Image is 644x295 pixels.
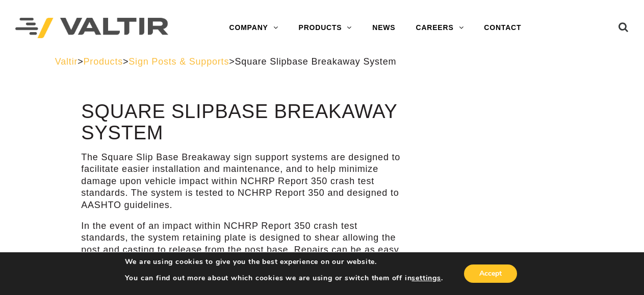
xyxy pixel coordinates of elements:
[474,18,531,38] a: CONTACT
[128,56,229,67] a: Sign Posts & Supports
[84,56,123,67] a: Products
[81,101,402,144] h1: Square Slipbase Breakaway System
[235,56,397,67] span: Square Slipbase Breakaway System
[464,264,517,283] button: Accept
[125,257,443,267] p: We are using cookies to give you the best experience on our website.
[405,18,474,38] a: CAREERS
[55,56,78,67] a: Valtir
[289,18,363,38] a: PRODUCTS
[125,274,443,283] p: You can find out more about which cookies we are using or switch them off in .
[411,274,441,283] button: settings
[81,220,402,280] p: In the event of an impact within NCHRP Report 350 crash test standards, the system retaining plat...
[55,56,589,68] div: > > >
[81,152,402,211] p: The Square Slip Base Breakaway sign support systems are designed to facilitate easier installatio...
[362,18,405,38] a: NEWS
[219,18,289,38] a: COMPANY
[15,18,168,39] img: Valtir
